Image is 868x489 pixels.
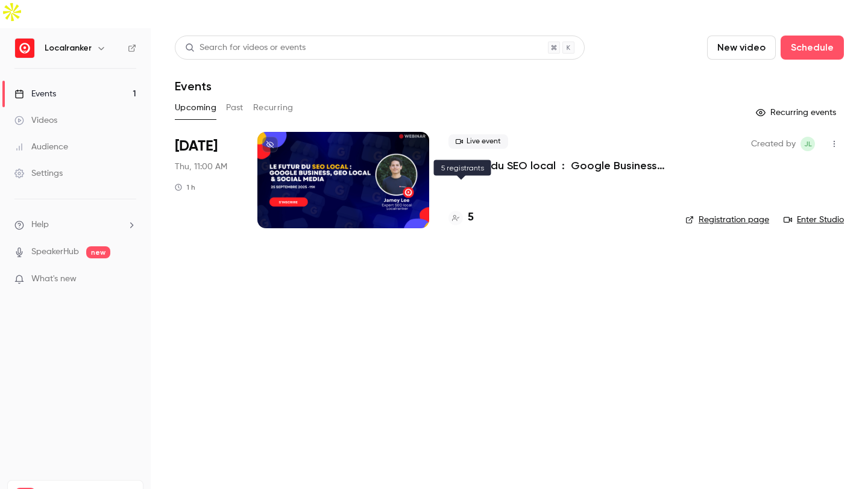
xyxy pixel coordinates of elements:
[468,210,474,226] h4: 5
[781,36,844,60] button: Schedule
[14,141,68,153] div: Audience
[14,88,56,100] div: Events
[685,214,769,226] a: Registration page
[45,42,92,54] h6: Localranker
[31,219,49,231] span: Help
[751,137,796,151] span: Created by
[175,137,218,156] span: [DATE]
[14,167,63,179] div: Settings
[750,103,844,122] button: Recurring events
[448,134,508,149] span: Live event
[800,137,815,151] span: Jamey Lee
[185,42,306,54] div: Search for videos or events
[448,210,474,226] a: 5
[14,219,136,231] li: help-dropdown-opener
[175,98,216,117] button: Upcoming
[175,182,195,192] div: 1 h
[175,79,212,93] h1: Events
[122,274,136,285] iframe: Noticeable Trigger
[253,98,294,117] button: Recurring
[86,246,110,258] span: new
[707,36,776,60] button: New video
[804,137,812,151] span: JL
[31,273,77,285] span: What's new
[784,214,844,226] a: Enter Studio
[175,132,238,228] div: Sep 25 Thu, 11:00 AM (Europe/Paris)
[175,161,227,173] span: Thu, 11:00 AM
[226,98,244,117] button: Past
[448,158,666,173] a: Le futur du SEO local : Google Business Profile, GEO & Social media
[15,39,34,58] img: Localranker
[31,246,79,258] a: SpeakerHub
[14,114,57,126] div: Videos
